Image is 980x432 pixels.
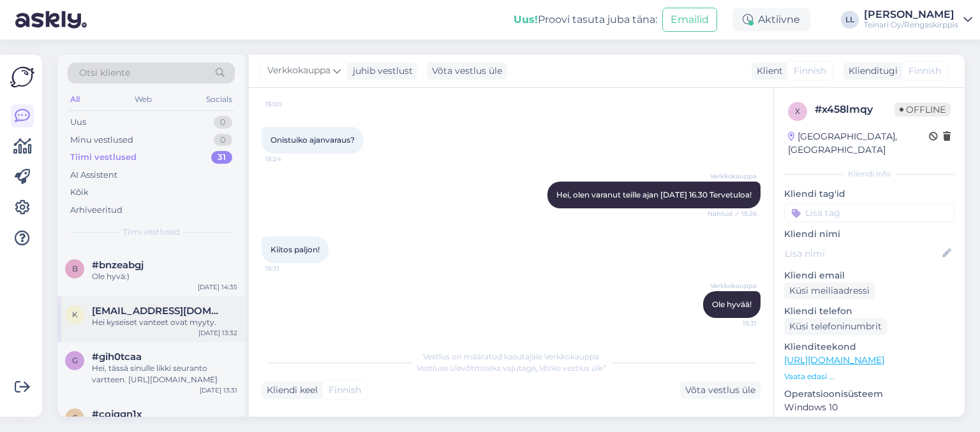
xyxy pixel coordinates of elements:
a: [PERSON_NAME]Teinari Oy/Rengaskirppis [864,10,972,30]
div: Klienditugi [843,64,898,78]
div: Küsi meiliaadressi [784,282,875,299]
div: [DATE] 14:35 [198,282,237,292]
span: 15:31 [709,319,757,328]
span: c [72,413,78,422]
div: Võta vestlus üle [680,382,761,399]
div: Ole hyvä:) [92,271,237,282]
span: Hei, olen varanut teille ajan [DATE] 16.30 Tervetuloa! [556,190,752,199]
div: 0 [214,134,232,147]
p: Windows 10 [784,401,954,414]
div: Küsi telefoninumbrit [784,318,887,335]
span: Otsi kliente [79,66,130,80]
span: Finnish [909,64,941,78]
div: Arhiveeritud [70,204,122,217]
input: Lisa nimi [785,247,940,261]
div: Proovi tasuta juba täna: [514,12,657,27]
span: g [72,356,78,365]
div: Minu vestlused [70,134,133,147]
span: b [72,264,78,273]
div: Kõik [70,186,89,199]
div: All [68,91,82,108]
input: Lisa tag [784,203,954,222]
p: Kliendi nimi [784,227,954,241]
div: [DATE] 13:31 [200,385,237,395]
p: Kliendi telefon [784,305,954,318]
div: 0 [214,116,232,129]
div: [PERSON_NAME] [864,10,958,20]
div: Võta vestlus üle [427,62,507,80]
span: k [72,310,78,319]
span: 15:00 [265,99,313,109]
div: Teinari Oy/Rengaskirppis [864,20,958,30]
div: juhib vestlust [348,64,413,78]
div: Hei kyseiset vanteet ovat myyty. [92,317,237,328]
div: # x458lmqy [815,102,895,117]
span: Onistuiko ajanvaraus? [271,135,355,145]
div: Socials [204,91,235,108]
img: Askly Logo [10,65,34,89]
span: Finnish [794,64,826,78]
span: #gih0tcaa [92,351,142,363]
div: Web [132,91,154,108]
span: Verkkokauppa [267,64,330,78]
span: 15:24 [265,154,313,164]
a: [URL][DOMAIN_NAME] [784,354,884,366]
span: Verkkokauppa [709,281,757,291]
p: Kliendi tag'id [784,187,954,201]
div: Uus [70,116,86,129]
span: Vestlus on määratud kasutajale Verkkokauppa [423,352,599,361]
div: Kliendi info [784,168,954,180]
div: Aktiivne [732,8,810,31]
span: #bnzeabgj [92,259,144,271]
span: Kiitos paljon! [271,245,320,254]
p: Kliendi email [784,269,954,282]
div: 31 [211,151,232,164]
span: Offline [895,103,951,117]
span: kiviniemisamu@gmail.com [92,305,225,317]
span: Tiimi vestlused [123,226,180,238]
div: Tiimi vestlused [70,151,137,164]
b: Uus! [514,13,538,25]
div: LL [841,11,859,29]
span: Nähtud ✓ 15:26 [708,209,757,219]
p: Operatsioonisüsteem [784,387,954,401]
div: AI Assistent [70,169,117,182]
span: Ole hyvää! [712,299,752,309]
div: Kliendi keel [262,384,318,397]
button: Emailid [662,8,717,32]
span: #cojqgn1x [92,408,142,420]
div: Hei, tässä sinulle likki seuranto vartteen. [URL][DOMAIN_NAME] [92,363,237,385]
p: Vaata edasi ... [784,371,954,382]
div: Klient [752,64,783,78]
div: [GEOGRAPHIC_DATA], [GEOGRAPHIC_DATA] [788,130,929,157]
span: 15:31 [265,264,313,273]
i: „Võtke vestlus üle” [536,363,606,373]
span: Verkkokauppa [709,171,757,181]
div: [DATE] 13:32 [198,328,237,338]
span: Finnish [329,384,361,397]
span: Vestluse ülevõtmiseks vajutage [417,363,606,373]
p: Klienditeekond [784,340,954,354]
span: x [795,106,800,116]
